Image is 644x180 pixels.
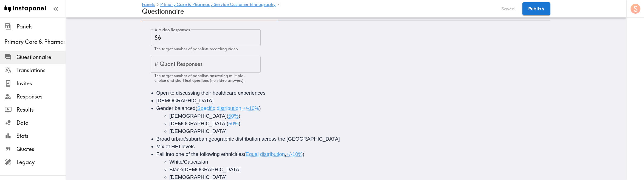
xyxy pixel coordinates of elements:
span: [DEMOGRAPHIC_DATA] [170,174,227,180]
span: Black/[DEMOGRAPHIC_DATA] [170,167,241,172]
span: ( [227,113,228,119]
span: Panels [16,23,66,30]
span: The target number of panelists recording video. [155,47,239,51]
span: ( [227,121,228,126]
span: ) [259,105,261,111]
span: , [241,105,243,111]
span: ( [244,151,246,157]
span: Quotes [16,145,66,153]
span: ) [303,151,304,157]
span: S [634,4,638,14]
span: Primary Care & Pharmacy Service Customer Ethnography [4,38,66,46]
span: ( [196,105,197,111]
span: Invites [16,80,66,87]
span: Translations [16,66,66,74]
span: Mix of HHI levels [156,144,195,149]
span: Open to discussing their healthcare experiences [156,90,266,96]
span: Questionnaire [16,53,66,61]
span: Stats [16,132,66,140]
span: 50% [228,113,238,119]
span: , [285,151,286,157]
span: ) [239,121,240,126]
span: Specific distribution [197,105,241,111]
span: Data [16,119,66,127]
span: 50% [228,121,238,126]
span: ) [239,113,240,119]
h4: Questionnaire [142,7,494,15]
a: Panels [142,2,155,7]
span: +/-10% [286,151,303,157]
span: Responses [16,93,66,100]
span: Results [16,106,66,114]
button: Publish [522,2,550,15]
a: Primary Care & Pharmacy Service Customer Ethnography [160,2,276,7]
span: Legacy [16,158,66,166]
span: Gender balanced [156,105,196,111]
button: S [630,3,641,14]
span: Fall into one of the following ethnicities [156,151,244,157]
span: The target number of panelists answering multiple-choice and short text questions (no video answe... [155,73,246,83]
span: White/Caucasian [170,159,208,165]
span: [DEMOGRAPHIC_DATA] [156,98,214,103]
span: +/-10% [243,105,259,111]
span: Equal distribution [246,151,285,157]
span: [DEMOGRAPHIC_DATA] [170,113,227,119]
span: [DEMOGRAPHIC_DATA] [170,128,227,134]
span: Broad urban/suburban geographic distribution across the [GEOGRAPHIC_DATA] [156,136,340,142]
span: [DEMOGRAPHIC_DATA] [170,121,227,126]
label: # Video Responses [155,27,190,33]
